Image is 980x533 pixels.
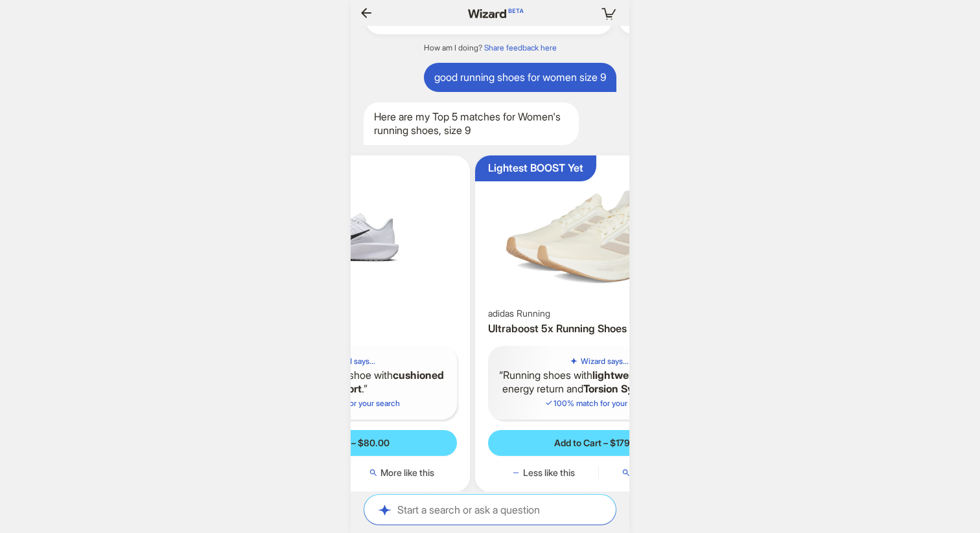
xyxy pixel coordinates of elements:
div: Here are my Top 5 matches for Women's running shoes, size 9 [364,102,579,145]
b: Torsion System [583,382,657,395]
span: More like this [380,467,434,479]
span: Add to Cart – $179.95 [554,437,644,449]
div: good running shoes for women size 9 [424,63,616,92]
img: Ultraboost 5x Running Shoes [480,161,718,305]
h5: Wizard says... [581,356,629,367]
span: adidas Running [488,308,550,319]
span: Less like this [523,467,575,479]
div: How am I doing? [351,43,629,53]
button: More like this [346,466,457,479]
div: Lightest BOOST Yet [488,161,583,175]
b: lightweight BOOST [592,369,686,381]
a: Share feedback here [484,43,557,52]
h3: Ultraboost 5x Running Shoes [488,322,710,335]
q: Running shoes with for energy return and stability [498,369,700,396]
h5: Wizard says... [327,356,375,367]
span: 100 % match for your search [544,398,653,408]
